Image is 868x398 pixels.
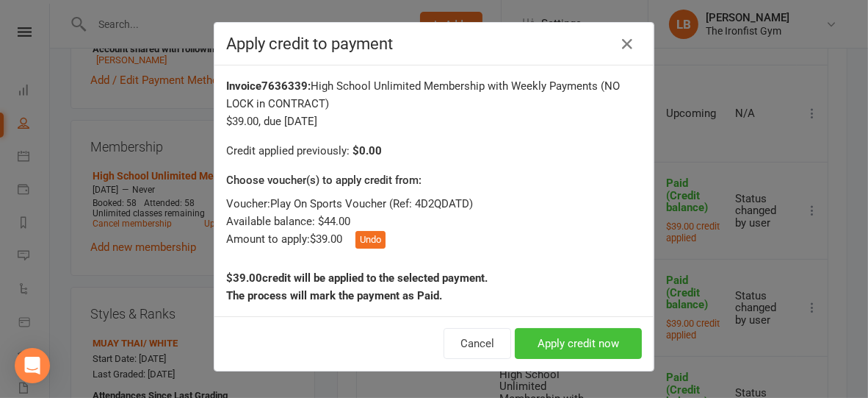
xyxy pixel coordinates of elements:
[444,328,511,359] button: Cancel
[226,171,422,189] label: Choose voucher(s) to apply credit from:
[226,195,642,249] div: Voucher: Play On Sports Voucher (Ref: 4D2QDATD) Available balance: $44.00 Amount to apply: $39.00
[226,79,311,93] strong: Invoice 7636339 :
[15,348,50,383] div: Open Intercom Messenger
[226,142,642,160] div: Credit applied previously:
[226,271,488,302] strong: $39.00 credit will be applied to the selected payment. The process will mark the payment as Paid.
[355,231,386,249] button: Undo
[515,328,642,359] button: Apply credit now
[226,35,642,53] h4: Apply credit to payment
[352,144,382,157] strong: $0.00
[226,77,642,130] div: High School Unlimited Membership with Weekly Payments (NO LOCK in CONTRACT) $39.00 , due [DATE]
[615,32,639,56] a: Close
